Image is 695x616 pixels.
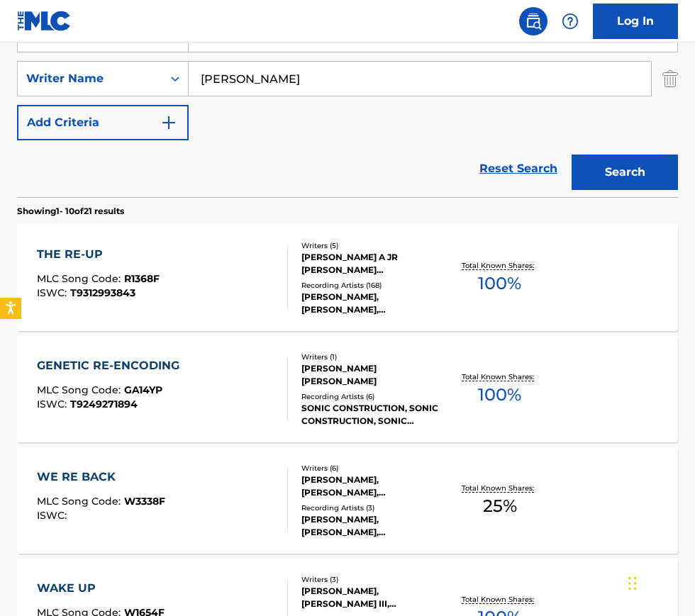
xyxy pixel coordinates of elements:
span: T9249271894 [70,398,138,410]
button: Add Criteria [17,105,189,140]
div: [PERSON_NAME], [PERSON_NAME], [PERSON_NAME], [PERSON_NAME], [PERSON_NAME], [PERSON_NAME] III [301,474,445,499]
span: ISWC : [37,286,70,299]
a: WE RE BACKMLC Song Code:W3338FISWC:Writers (6)[PERSON_NAME], [PERSON_NAME], [PERSON_NAME], [PERSO... [17,447,678,554]
span: R1368F [124,272,160,285]
span: ISWC : [37,509,70,522]
a: Public Search [519,7,547,35]
div: SONIC CONSTRUCTION, SONIC CONSTRUCTION, SONIC CONSTRUCTION, SONIC CONSTRUCTION, SONIC CONSTRUCTION [301,402,445,427]
span: MLC Song Code : [37,383,124,396]
div: Writers ( 6 ) [301,463,445,474]
span: ISWC : [37,398,70,410]
div: Writers ( 5 ) [301,240,445,251]
span: MLC Song Code : [37,495,124,508]
div: Recording Artists ( 6 ) [301,391,445,402]
a: THE RE-UPMLC Song Code:R1368FISWC:T9312993843Writers (5)[PERSON_NAME] A JR [PERSON_NAME] [PERSON_... [17,225,678,331]
div: [PERSON_NAME], [PERSON_NAME], [PERSON_NAME], [PERSON_NAME], [PERSON_NAME]|[PERSON_NAME], [PERSON_... [301,291,445,316]
div: [PERSON_NAME] [PERSON_NAME] [301,362,445,388]
p: Total Known Shares: [462,483,538,493]
span: T9312993843 [70,286,135,299]
p: Total Known Shares: [462,260,538,271]
div: [PERSON_NAME], [PERSON_NAME] III, [PERSON_NAME] [301,585,445,610]
span: 25 % [483,493,517,519]
div: GENETIC RE-ENCODING [37,357,187,374]
img: search [525,13,542,30]
span: W3338F [124,495,165,508]
a: Reset Search [472,153,565,184]
div: [PERSON_NAME] A JR [PERSON_NAME] [PERSON_NAME], [PERSON_NAME], [PERSON_NAME], [PERSON_NAME] [301,251,445,276]
img: MLC Logo [17,11,72,31]
div: Drag [628,562,637,605]
div: Writers ( 1 ) [301,352,445,362]
div: WE RE BACK [37,469,165,486]
p: Showing 1 - 10 of 21 results [17,205,124,218]
a: Log In [593,4,678,39]
p: Total Known Shares: [462,371,538,382]
p: Total Known Shares: [462,594,538,605]
button: Search [572,155,678,190]
img: 9d2ae6d4665cec9f34b9.svg [160,114,177,131]
span: 100 % [478,271,521,296]
form: Search Form [17,17,678,197]
div: WAKE UP [37,580,165,597]
span: MLC Song Code : [37,272,124,285]
div: Writers ( 3 ) [301,574,445,585]
div: Recording Artists ( 168 ) [301,280,445,291]
iframe: Chat Widget [624,548,695,616]
span: 100 % [478,382,521,408]
div: Writer Name [26,70,154,87]
img: Delete Criterion [662,61,678,96]
img: help [562,13,579,30]
div: Recording Artists ( 3 ) [301,503,445,513]
div: [PERSON_NAME], [PERSON_NAME], [PERSON_NAME] [301,513,445,539]
a: GENETIC RE-ENCODINGMLC Song Code:GA14YPISWC:T9249271894Writers (1)[PERSON_NAME] [PERSON_NAME]Reco... [17,336,678,442]
div: Help [556,7,584,35]
span: GA14YP [124,383,162,396]
div: THE RE-UP [37,246,160,263]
